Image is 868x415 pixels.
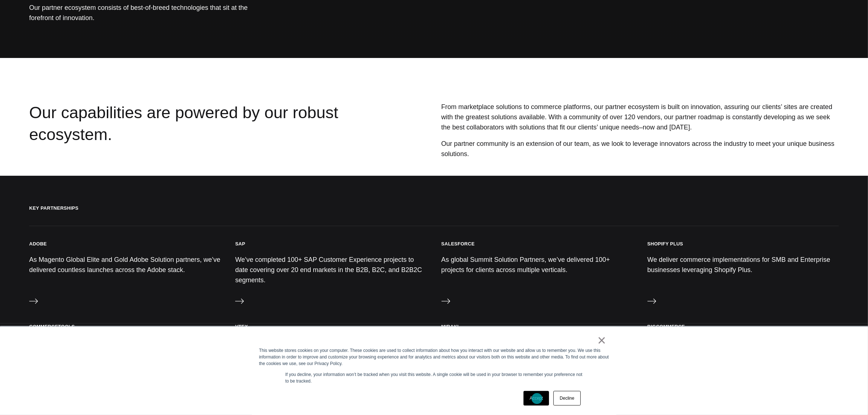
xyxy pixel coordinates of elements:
[441,323,460,330] h3: Mirakl
[647,241,683,247] h3: Shopify Plus
[29,241,47,247] h3: Adobe
[647,323,685,330] h3: BigCommerce
[441,102,839,133] p: From marketplace solutions to commerce platforms, our partner ecosystem is built on innovation, a...
[29,255,221,275] p: As Magento Global Elite and Gold Adobe Solution partners, we’ve delivered countless launches acro...
[29,102,358,161] div: Our capabilities are powered by our robust ecosystem.
[235,255,427,286] p: We’ve completed 100+ SAP Customer Experience projects to date covering over 20 end markets in the...
[523,391,549,406] a: Accept
[441,139,839,159] p: Our partner community is an extension of our team, as we look to leverage innovators across the i...
[235,241,245,247] h3: SAP
[598,337,606,344] a: ×
[647,255,839,275] p: We deliver commerce implementations for SMB and Enterprise businesses leveraging Shopify Plus.
[285,371,583,384] p: If you decline, your information won’t be tracked when you visit this website. A single cookie wi...
[553,391,580,406] a: Decline
[259,347,609,367] div: This website stores cookies on your computer. These cookies are used to collect information about...
[235,323,248,330] h3: VTEX
[441,241,475,247] h3: Salesforce
[441,255,633,275] p: As global Summit Solution Partners, we’ve delivered 100+ projects for clients across multiple ver...
[29,205,839,226] h2: Key Partnerships
[29,323,75,330] h3: commercetools
[29,3,248,23] h1: Our partner ecosystem consists of best-of-breed technologies that sit at the forefront of innovat...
